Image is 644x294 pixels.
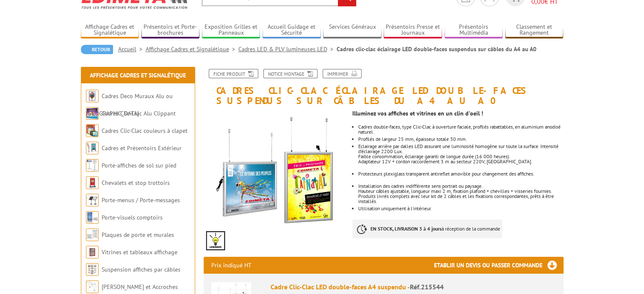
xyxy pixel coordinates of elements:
a: Présentoirs Presse et Journaux [384,23,442,37]
a: Imprimer [323,69,362,78]
div: Adaptateur 12V + cordon raccordement 3 m au secteur 220V, [GEOGRAPHIC_DATA]. [358,159,563,164]
img: Porte-visuels comptoirs [86,211,99,224]
a: Suspension affiches par câbles [102,266,180,273]
a: Classement et Rangement [505,23,564,37]
img: Cadres et Présentoirs Extérieur [86,142,99,154]
p: Cadres double-faces, type Clic-Clac à ouverture faciale, profilés rabattables, en aluminium anodi... [358,124,563,135]
a: Cadres Clic-Clac couleurs à clapet [102,127,188,135]
a: Exposition Grilles et Panneaux [202,23,260,37]
img: affichage_lumineux_215544.jpg [204,110,346,253]
a: Accueil [118,45,146,53]
img: Porte-menus / Porte-messages [86,194,99,206]
img: Cadres Clic-Clac couleurs à clapet [86,124,99,137]
p: Utilisation uniquement à l’intérieur. [358,206,563,211]
a: Vitrines et tableaux affichage [102,248,177,256]
div: Eclairage arrière par dalles LED assurant une luminosité homogène sur toute la surface. Intensité... [358,144,563,154]
a: Présentoirs et Porte-brochures [141,23,200,37]
a: Plaques de porte et murales [102,231,174,239]
a: Notice Montage [263,69,318,78]
a: Services Généraux [323,23,381,37]
h3: Etablir un devis ou passer commande [434,257,564,274]
div: Produits livrés complets avec leur kit de 2 câbles et les fixations correspondantes, prêts à être... [358,194,563,204]
li: Cadres clic-clac éclairage LED double-faces suspendus sur câbles du A4 au A0 [337,45,536,53]
a: Chevalets et stop trottoirs [102,179,170,187]
a: Cadres et Présentoirs Extérieur [102,144,182,152]
img: Chevalets et stop trottoirs [86,176,99,189]
a: Retour [81,45,113,54]
a: Affichage Cadres et Signalétique [146,45,238,53]
a: Présentoirs Multimédia [445,23,503,37]
span: Réf.215544 [410,283,444,291]
div: Hauteur câbles ajustable, longueur maxi 2 m, fixation plafond + chevilles + visseries fournies. [358,189,563,194]
img: Suspension affiches par câbles [86,263,99,276]
h1: Cadres clic-clac éclairage LED double-faces suspendus sur câbles du A4 au A0 [197,69,570,106]
div: Installation des cadres indifférente sens portrait ou paysage. [358,184,563,189]
a: Fiche produit [209,69,258,78]
a: Affichage Cadres et Signalétique [90,71,186,79]
strong: Illuminez vos affiches et vitrines en un clin d'oeil ! [352,110,483,117]
img: Vitrines et tableaux affichage [86,246,99,258]
strong: EN STOCK, LIVRAISON 3 à 4 jours [370,225,442,232]
p: à réception de la commande [352,220,502,238]
img: Plaques de porte et murales [86,228,99,241]
a: Cadres Deco Muraux Alu ou [GEOGRAPHIC_DATA] [86,92,173,117]
a: Porte-visuels comptoirs [102,214,163,221]
div: Profilés de largeur 25 mm, épaisseur totale 30 mm. [358,137,563,142]
a: Cadres LED & PLV lumineuses LED [238,45,337,53]
img: Porte-affiches de sol sur pied [86,159,99,172]
a: Affichage Cadres et Signalétique [81,23,139,37]
img: Cimaises et Accroches tableaux [86,280,99,293]
a: Porte-menus / Porte-messages [102,196,180,204]
img: Cadres Deco Muraux Alu ou Bois [86,90,99,102]
p: Protecteurs plexiglass transparent antireflet amovible pour changement des affiches. [358,171,563,176]
a: Porte-affiches de sol sur pied [102,162,176,169]
div: Faible consommation, éclairage garanti de longue durée (16 000 heures). [358,154,563,159]
p: Prix indiqué HT [211,257,252,274]
a: Cadres Clic-Clac Alu Clippant [102,110,176,117]
a: Accueil Guidage et Sécurité [263,23,321,37]
div: Cadre Clic-Clac LED double-faces A4 suspendu - [271,282,556,292]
